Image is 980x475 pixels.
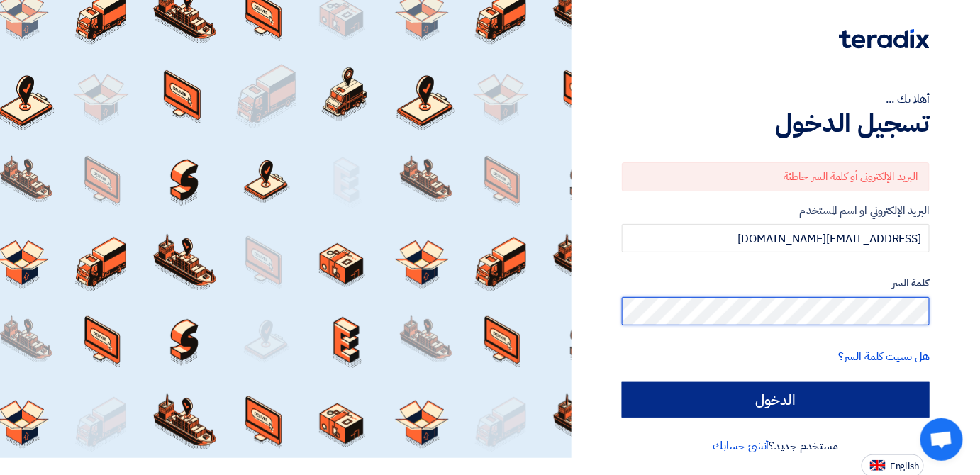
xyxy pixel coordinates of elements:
[870,460,886,471] img: en-US.png
[839,29,930,49] img: Teradix logo
[839,348,930,365] a: هل نسيت كلمة السر؟
[622,108,930,139] h1: تسجيل الدخول
[890,462,920,471] span: English
[622,162,930,191] div: البريد الإلكتروني أو كلمة السر خاطئة
[622,437,930,454] div: مستخدم جديد؟
[622,275,930,291] label: كلمة السر
[622,224,930,252] input: أدخل بريد العمل الإلكتروني او اسم المستخدم الخاص بك ...
[622,203,930,219] label: البريد الإلكتروني او اسم المستخدم
[622,382,930,418] input: الدخول
[713,437,769,454] a: أنشئ حسابك
[622,91,930,108] div: أهلا بك ...
[920,418,963,461] div: Open chat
